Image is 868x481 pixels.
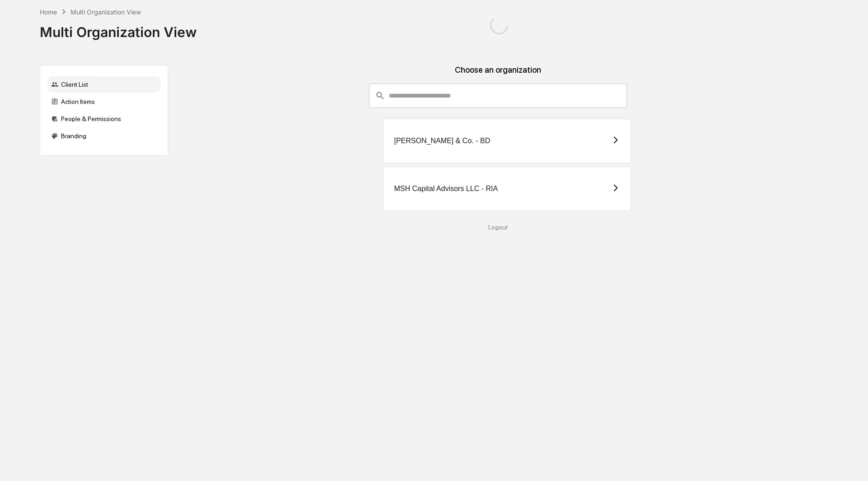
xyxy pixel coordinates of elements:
[40,8,57,16] div: Home
[47,76,160,93] div: Client List
[47,93,160,110] div: Action Items
[394,185,498,193] div: MSH Capital Advisors LLC - RIA
[71,8,141,16] div: Multi Organization View
[369,84,627,108] div: consultant-dashboard__filter-organizations-search-bar
[175,65,821,84] div: Choose an organization
[175,224,821,231] div: Logout
[47,111,160,127] div: People & Permissions
[40,17,197,40] div: Multi Organization View
[47,128,160,144] div: Branding
[394,137,491,145] div: [PERSON_NAME] & Co. - BD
